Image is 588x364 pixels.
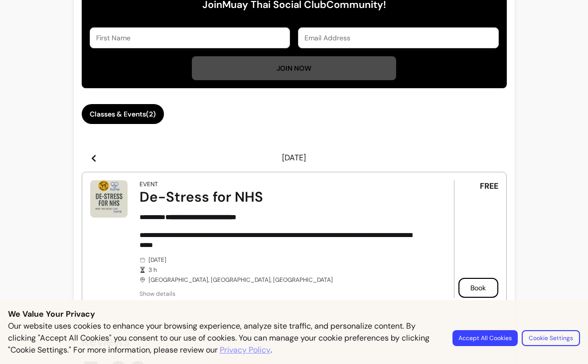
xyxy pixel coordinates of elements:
[522,330,580,346] button: Cookie Settings
[82,148,507,168] header: [DATE]
[140,290,426,298] span: Show details
[8,320,441,356] p: Our website uses cookies to enhance your browsing experience, analyze site traffic, and personali...
[8,308,580,320] p: We Value Your Privacy
[140,180,158,188] div: Event
[90,180,128,218] img: De-Stress for NHS
[82,104,164,124] button: Classes & Events(2)
[220,344,271,356] a: Privacy Policy
[140,188,426,206] div: De-Stress for NHS
[140,256,426,284] div: [DATE] [GEOGRAPHIC_DATA], [GEOGRAPHIC_DATA], [GEOGRAPHIC_DATA]
[304,33,492,43] input: Email Address
[96,33,284,43] input: First Name
[148,266,426,274] span: 3 h
[480,180,498,192] span: FREE
[458,278,498,298] button: Book
[452,330,518,346] button: Accept All Cookies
